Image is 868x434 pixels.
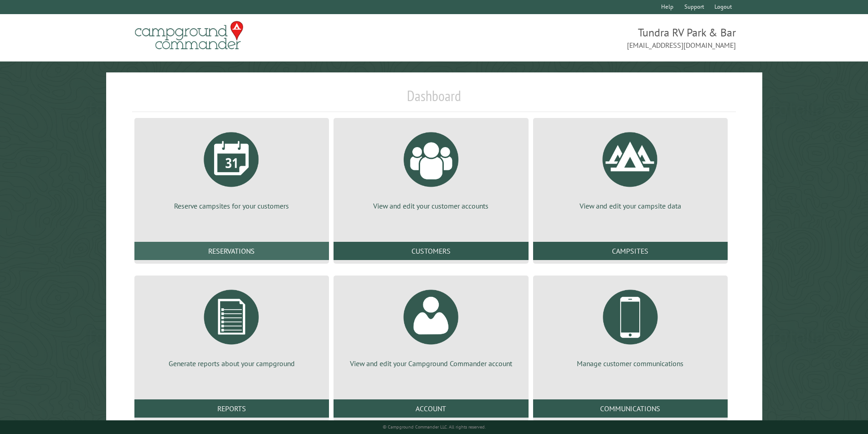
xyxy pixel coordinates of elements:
[344,201,517,211] p: View and edit your customer accounts
[134,399,329,418] a: Reports
[434,25,736,51] span: Tundra RV Park & Bar [EMAIL_ADDRESS][DOMAIN_NAME]
[533,242,728,260] a: Campsites
[544,283,717,368] a: Manage customer communications
[145,201,318,211] p: Reserve campsites for your customers
[533,399,728,418] a: Communications
[132,18,246,53] img: Campground Commander
[544,201,717,211] p: View and edit your campsite data
[134,242,329,260] a: Reservations
[334,399,528,418] a: Account
[544,358,717,368] p: Manage customer communications
[383,424,486,430] small: © Campground Commander LLC. All rights reserved.
[344,125,517,211] a: View and edit your customer accounts
[132,87,736,112] h1: Dashboard
[145,358,318,368] p: Generate reports about your campground
[145,125,318,211] a: Reserve campsites for your customers
[334,242,528,260] a: Customers
[544,125,717,211] a: View and edit your campsite data
[145,283,318,368] a: Generate reports about your campground
[344,358,517,368] p: View and edit your Campground Commander account
[344,283,517,368] a: View and edit your Campground Commander account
